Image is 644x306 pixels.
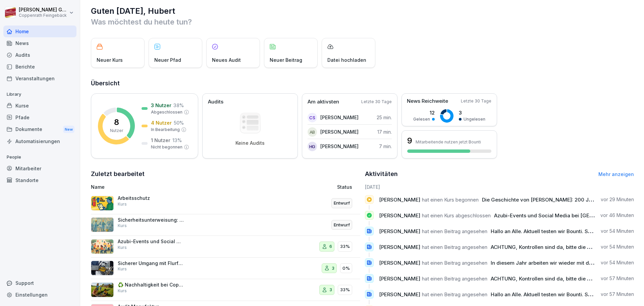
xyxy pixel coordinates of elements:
span: [PERSON_NAME] [379,212,420,219]
p: Arbeitsschutz [118,195,185,201]
a: Mitarbeiter [3,163,76,174]
p: Library [3,89,76,100]
p: vor 54 Minuten [601,244,634,250]
span: Azubi-Events und Social Media bei [GEOGRAPHIC_DATA] [494,212,632,219]
a: DokumenteNew [3,123,76,136]
p: 17 min. [377,128,392,135]
a: Berichte [3,61,76,73]
h2: Aktivitäten [365,169,398,179]
div: Home [3,26,76,37]
a: Audits [3,49,76,61]
p: [PERSON_NAME] [320,114,359,121]
a: Veranstaltungen [3,73,76,84]
p: Neuer Kurs [97,56,123,63]
span: Die Geschichte von [PERSON_NAME]: 200 Jahre Familientradition [482,196,642,203]
span: [PERSON_NAME] [379,196,420,203]
a: Azubi-Events und Social Media bei [GEOGRAPHIC_DATA]Kurs633% [91,236,360,258]
span: hat einen Beitrag angesehen [422,244,487,250]
p: Entwurf [334,200,350,207]
p: 8 [114,118,119,126]
h3: 9 [407,135,412,146]
p: 7 min. [379,143,392,150]
p: Letzte 30 Tage [361,99,392,105]
p: 3 [332,265,334,272]
p: Mitarbeitende nutzen jetzt Bounti [416,139,481,144]
p: 33% [340,287,350,293]
a: Automatisierungen [3,135,76,147]
p: 50 % [174,119,184,126]
a: Pfade [3,112,76,123]
div: AB [308,127,317,137]
a: Standorte [3,174,76,186]
p: vor 46 Minuten [600,212,634,219]
p: Nicht begonnen [151,144,182,150]
p: 0% [342,265,350,272]
p: Am aktivsten [308,98,339,106]
p: vor 54 Minuten [601,259,634,266]
p: News Reichweite [407,97,448,105]
p: Was möchtest du heute tun? [91,16,634,27]
p: 1 Nutzer [151,137,170,144]
span: ACHTUNG, Kontrollen sind da, bitte die Kurse XY abschließen. [491,275,641,282]
p: 25 min. [377,114,392,121]
h6: [DATE] [365,183,634,190]
p: 12 [413,109,435,116]
p: 3 [459,109,485,116]
span: hat einen Kurs begonnen [422,196,479,203]
div: News [3,37,76,49]
p: vor 29 Minuten [601,196,634,203]
p: Status [337,183,352,190]
p: Kurs [118,201,127,207]
p: vor 57 Minuten [601,291,634,298]
span: ACHTUNG, Kontrollen sind da, bitte die Kurse XY abschließen. [491,244,641,250]
p: 13 % [172,137,182,144]
img: a99hd2r1juo5bofv0bfcaol0.png [91,282,114,297]
p: 33% [340,243,350,250]
span: hat einen Kurs abgeschlossen [422,212,491,219]
p: Kurs [118,245,127,251]
img: u4q5de6ajehupo0tlzrfqq5g.png [91,261,114,275]
p: Neues Audit [212,56,241,63]
p: Kurs [118,223,127,229]
p: vor 54 Minuten [601,228,634,234]
p: Azubi-Events und Social Media bei [GEOGRAPHIC_DATA] [118,238,185,245]
div: Kurse [3,100,76,112]
p: [PERSON_NAME] [320,143,359,150]
span: hat einen Beitrag angesehen [422,260,487,266]
span: [PERSON_NAME] [379,275,420,282]
p: [PERSON_NAME] Gerdes [19,7,68,13]
span: [PERSON_NAME] [379,291,420,298]
a: ♻️ Nachhaltigkeit bei CoppenrathKurs333% [91,279,360,301]
span: [PERSON_NAME] [379,244,420,250]
p: Gelesen [413,116,430,122]
p: 38 % [173,102,184,109]
p: Name [91,183,260,190]
p: Neuer Pfad [154,56,181,63]
p: Datei hochladen [327,56,366,63]
p: 4 Nutzer [151,119,172,126]
span: hat einen Beitrag angesehen [422,291,487,298]
a: Einstellungen [3,289,76,301]
div: Support [3,277,76,289]
p: Sicherheitsunterweisung: Nass-/Feuchtreinigung von Anlagen und Maschinen [118,217,185,223]
div: Dokumente [3,123,76,136]
img: bgsrfyvhdm6180ponve2jajk.png [91,196,114,211]
p: Kurs [118,266,127,272]
p: [PERSON_NAME] [320,128,359,135]
p: Keine Audits [235,140,265,146]
p: ♻️ Nachhaltigkeit bei Coppenrath [118,282,185,288]
div: CS [308,113,317,122]
h2: Übersicht [91,79,634,88]
a: Mehr anzeigen [598,171,634,177]
span: hat einen Beitrag angesehen [422,228,487,234]
p: Ungelesen [464,116,485,122]
span: [PERSON_NAME] [379,228,420,234]
p: Kurs [118,288,127,294]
